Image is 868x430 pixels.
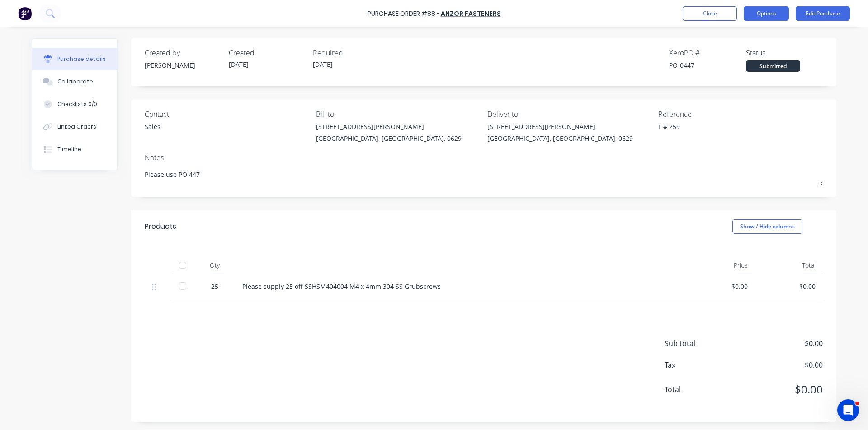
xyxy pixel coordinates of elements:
[669,47,746,58] div: Xero PO #
[687,256,755,274] div: Price
[32,70,117,93] button: Collaborate
[316,134,462,143] div: [GEOGRAPHIC_DATA], [GEOGRAPHIC_DATA], 0629
[796,6,850,21] button: Edit Purchase
[32,48,117,70] button: Purchase details
[487,109,652,120] div: Deliver to
[368,9,440,18] div: Purchase Order #88 -
[316,109,481,120] div: Bill to
[145,122,160,131] div: Sales
[194,256,235,274] div: Qty
[732,219,802,234] button: Show / Hide columns
[242,282,680,291] div: Please supply 25 off SSHSM404004 M4 x 4mm 304 SS Grubscrews
[487,134,633,143] div: [GEOGRAPHIC_DATA], [GEOGRAPHIC_DATA], 0629
[316,122,462,131] div: [STREET_ADDRESS][PERSON_NAME]
[744,6,789,21] button: Options
[658,122,771,142] textarea: F # 259
[32,138,117,161] button: Timeline
[145,152,823,163] div: Notes
[669,60,746,70] div: PO-0447
[762,282,816,291] div: $0.00
[202,282,228,291] div: 25
[145,221,176,232] div: Products
[746,47,823,58] div: Status
[57,123,96,131] div: Linked Orders
[658,109,823,120] div: Reference
[755,256,823,274] div: Total
[837,399,859,421] iframe: Intercom live chat
[145,60,222,70] div: [PERSON_NAME]
[18,7,32,20] img: Factory
[32,93,117,116] button: Checklists 0/0
[441,9,501,18] a: Anzor Fasteners
[746,60,800,72] div: Submitted
[487,122,633,131] div: [STREET_ADDRESS][PERSON_NAME]
[665,338,732,349] span: Sub total
[57,78,93,86] div: Collaborate
[694,282,748,291] div: $0.00
[732,338,823,349] span: $0.00
[57,55,106,63] div: Purchase details
[665,384,732,395] span: Total
[683,6,737,21] button: Close
[145,165,823,185] textarea: Please use PO 447
[57,145,81,153] div: Timeline
[665,360,732,370] span: Tax
[32,116,117,138] button: Linked Orders
[145,47,222,58] div: Created by
[229,47,306,58] div: Created
[313,47,390,58] div: Required
[145,109,309,120] div: Contact
[57,100,97,108] div: Checklists 0/0
[732,360,823,370] span: $0.00
[732,381,823,398] span: $0.00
